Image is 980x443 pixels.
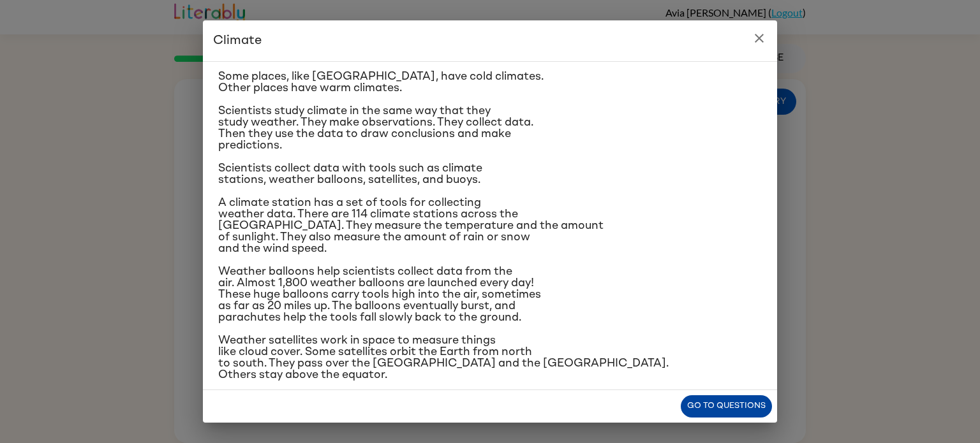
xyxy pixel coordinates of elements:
[746,25,772,51] button: close
[218,335,669,381] span: Weather satellites work in space to measure things like cloud cover. Some satellites orbit the Ea...
[218,71,544,94] span: Some places, like [GEOGRAPHIC_DATA], have cold climates. Other places have warm climates.
[203,20,777,61] h2: Climate
[218,266,541,323] span: Weather balloons help scientists collect data from the air. Almost 1,800 weather balloons are lau...
[218,163,482,185] span: Scientists collect data with tools such as climate stations, weather balloons, satellites, and bu...
[681,395,772,418] button: Go to questions
[218,105,533,151] span: Scientists study climate in the same way that they study weather. They make observations. They co...
[218,197,604,254] span: A climate station has a set of tools for collecting weather data. There are 114 climate stations ...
